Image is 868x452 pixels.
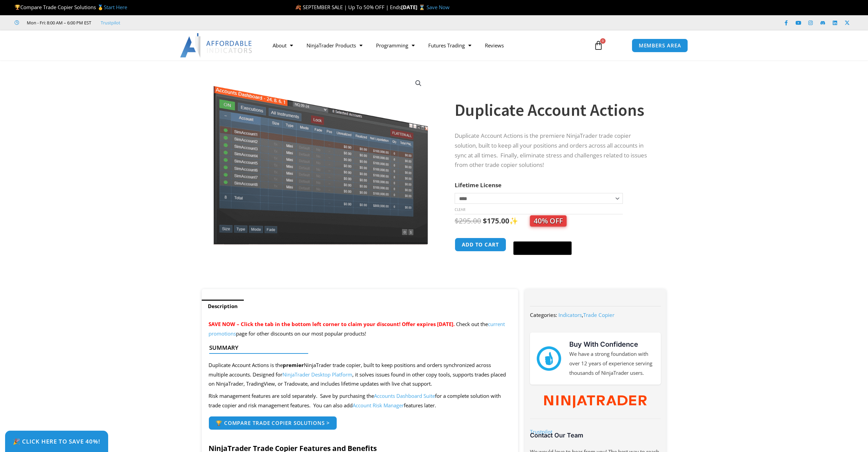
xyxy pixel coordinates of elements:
a: MEMBERS AREA [632,39,688,52]
a: Trade Copier [583,311,614,318]
a: Accounts Dashboard Suite [374,392,435,399]
a: Trustpilot [101,19,120,27]
img: LogoAI | Affordable Indicators – NinjaTrader [180,33,253,58]
img: Screenshot 2024-08-26 15414455555 [212,72,430,245]
img: mark thumbs good 43913 | Affordable Indicators – NinjaTrader [537,346,561,371]
strong: premier [283,362,304,368]
bdi: 175.00 [483,216,509,225]
a: About [266,38,300,53]
a: Trustpilot [530,428,552,435]
a: Account Risk Manager [353,402,404,409]
p: We have a strong foundation with over 12 years of experience serving thousands of NinjaTrader users. [569,349,654,378]
button: Buy with GPay [513,241,572,255]
span: SAVE NOW – Click the tab in the bottom left corner to claim your discount! Offer expires [DATE]. [209,321,455,327]
a: Reviews [478,38,511,53]
a: 🏆 Compare Trade Copier Solutions > [209,416,337,430]
h1: Duplicate Account Actions [455,98,653,122]
h3: Buy With Confidence [569,339,654,349]
a: Start Here [104,4,127,10]
a: Clear options [455,207,465,212]
h4: Summary [209,344,505,351]
strong: [DATE] ⌛ [401,4,427,10]
a: Description [202,300,244,313]
span: Mon - Fri: 8:00 AM – 6:00 PM EST [25,19,91,27]
img: 🏆 [15,5,20,10]
p: Duplicate Account Actions is the premiere NinjaTrader trade copier solution, built to keep all yo... [455,131,653,170]
span: $ [483,216,487,225]
span: MEMBERS AREA [639,43,681,48]
span: Compare Trade Copier Solutions 🥇 [15,4,127,10]
span: 0 [600,38,606,44]
iframe: Secure express checkout frame [512,237,573,239]
img: NinjaTrader Wordmark color RGB | Affordable Indicators – NinjaTrader [544,395,646,408]
a: Save Now [427,4,450,10]
span: ✨ [509,216,567,225]
span: $ [455,216,459,225]
a: NinjaTrader Products [300,38,369,53]
span: 🏆 Compare Trade Copier Solutions > [216,421,330,426]
span: 🍂 SEPTEMBER SALE | Up To 50% OFF | Ends [295,4,401,10]
bdi: 295.00 [455,216,481,225]
label: Lifetime License [455,181,501,189]
a: 🎉 Click Here to save 40%! [5,431,108,452]
button: Add to cart [455,238,506,252]
span: 40% OFF [530,215,567,227]
a: View full-screen image gallery [412,77,425,89]
span: Categories: [530,311,557,318]
a: 0 [584,36,613,55]
p: Risk management features are sold separately. Save by purchasing the for a complete solution with... [209,391,511,410]
nav: Menu [266,38,586,53]
span: Duplicate Account Actions is the NinjaTrader trade copier, built to keep positions and orders syn... [209,362,506,387]
span: , [558,311,614,318]
span: 🎉 Click Here to save 40%! [13,438,100,444]
p: Check out the page for other discounts on our most popular products! [209,320,511,339]
a: Indicators [558,311,582,318]
a: NinjaTrader Desktop Platform [282,371,352,378]
a: Programming [369,38,421,53]
a: Futures Trading [421,38,478,53]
